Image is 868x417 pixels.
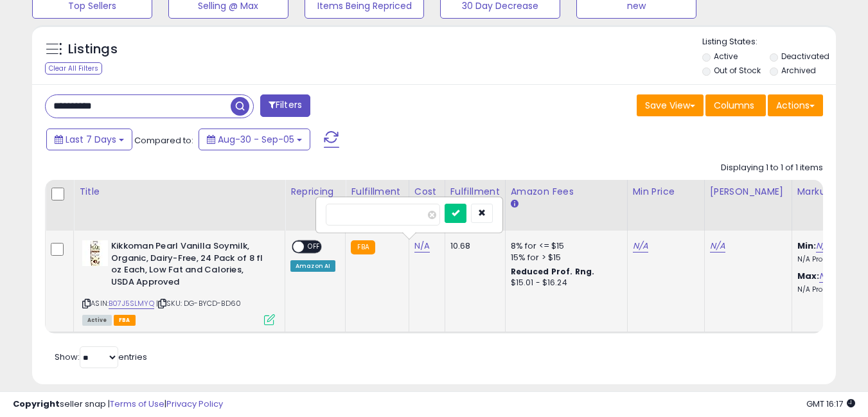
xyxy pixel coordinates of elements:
a: N/A [710,240,725,253]
span: Last 7 Days [66,133,116,146]
div: Amazon Fees [511,185,622,199]
div: Displaying 1 to 1 of 1 items [721,162,823,174]
small: Amazon Fees. [511,199,518,210]
a: N/A [414,240,430,253]
div: Cost [414,185,439,199]
button: Actions [768,94,823,116]
a: N/A [819,270,835,283]
span: | SKU: DG-BYCD-BD60 [156,298,241,308]
p: Listing States: [702,36,836,48]
button: Save View [637,94,704,116]
span: All listings currently available for purchase on Amazon [82,315,112,326]
small: FBA [351,240,375,254]
button: Aug-30 - Sep-05 [199,129,310,150]
a: N/A [633,240,648,253]
b: Min: [797,240,817,252]
div: Title [79,185,279,199]
div: Amazon AI [290,260,335,272]
b: Kikkoman Pearl Vanilla Soymilk, Organic, Dairy-Free, 24 Pack of 8 fl oz Each, Low Fat and Calorie... [111,240,267,291]
div: Min Price [633,185,699,199]
span: OFF [304,242,324,253]
div: 15% for > $15 [511,252,617,263]
div: Repricing [290,185,340,199]
a: B07J5SLMYQ [109,298,154,309]
b: Reduced Prof. Rng. [511,266,595,277]
button: Filters [260,94,310,117]
span: Show: entries [55,351,147,363]
div: seller snap | | [13,398,223,411]
div: 10.68 [450,240,495,252]
span: Compared to: [134,134,193,146]
div: Clear All Filters [45,62,102,75]
span: Aug-30 - Sep-05 [218,133,294,146]
h5: Listings [68,40,118,58]
label: Archived [781,65,816,76]
div: 8% for <= $15 [511,240,617,252]
button: Last 7 Days [46,129,132,150]
span: 2025-09-13 16:17 GMT [806,398,855,410]
div: $15.01 - $16.24 [511,278,617,288]
div: [PERSON_NAME] [710,185,786,199]
a: Privacy Policy [166,398,223,410]
span: FBA [114,315,136,326]
div: ASIN: [82,240,275,324]
b: Max: [797,270,820,282]
div: Fulfillment Cost [450,185,500,212]
button: Columns [705,94,766,116]
label: Out of Stock [714,65,761,76]
span: Columns [714,99,754,112]
img: 512S82yMgjL._SL40_.jpg [82,240,108,266]
strong: Copyright [13,398,60,410]
label: Active [714,51,738,62]
label: Deactivated [781,51,829,62]
a: N/A [816,240,831,253]
div: Fulfillment [351,185,403,199]
a: Terms of Use [110,398,164,410]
